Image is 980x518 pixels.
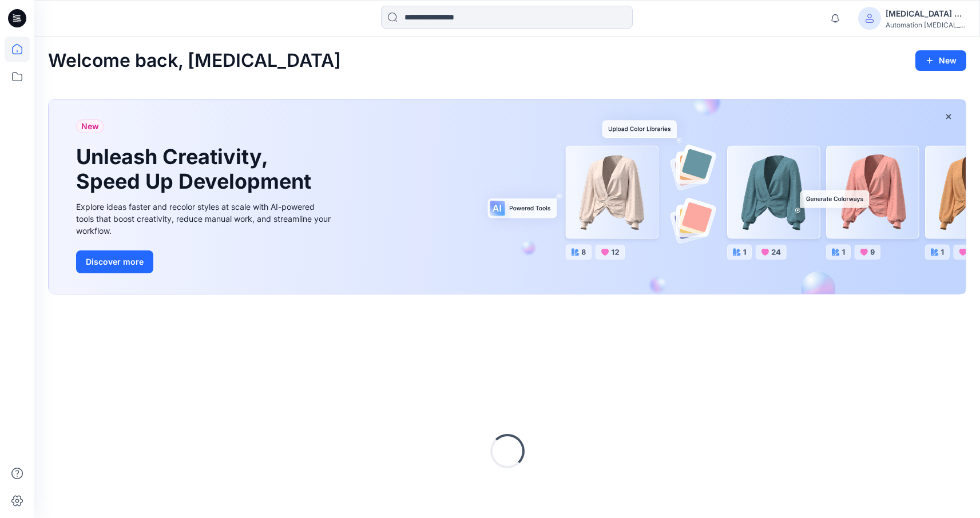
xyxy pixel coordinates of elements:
[915,50,966,71] button: New
[76,250,334,273] a: Discover more
[865,14,874,23] svg: avatar
[81,119,99,133] span: New
[48,50,341,71] h2: Welcome back, [MEDICAL_DATA]
[886,7,966,21] div: [MEDICAL_DATA] +567
[76,145,316,194] h1: Unleash Creativity, Speed Up Development
[76,250,153,273] button: Discover more
[886,21,966,29] div: Automation [MEDICAL_DATA]...
[76,201,334,237] div: Explore ideas faster and recolor styles at scale with AI-powered tools that boost creativity, red...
